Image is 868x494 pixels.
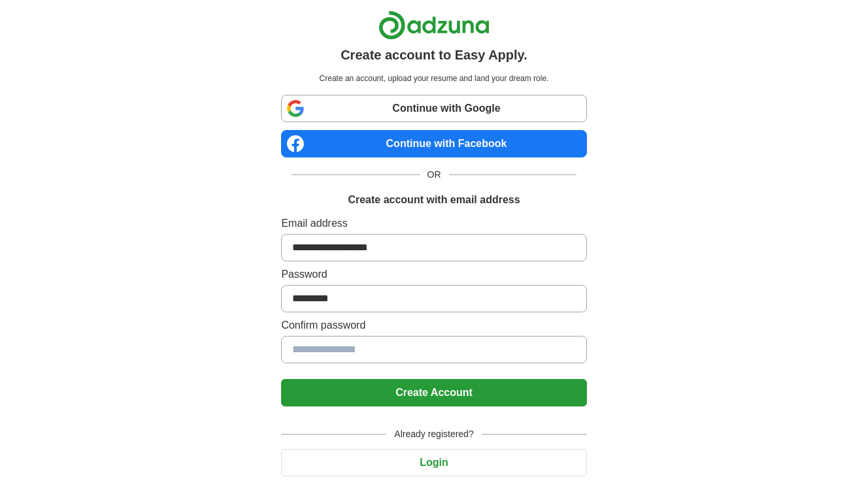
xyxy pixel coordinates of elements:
h1: Create account with email address [348,192,520,208]
p: Create an account, upload your resume and land your dream role. [284,73,584,84]
a: Continue with Google [281,95,586,122]
h1: Create account to Easy Apply. [341,45,527,65]
span: Already registered? [386,427,481,441]
label: Email address [281,216,586,231]
a: Login [281,457,586,468]
label: Confirm password [281,318,586,333]
a: Continue with Facebook [281,130,586,157]
span: OR [420,168,449,182]
button: Login [281,449,586,476]
label: Password [281,267,586,282]
button: Create Account [281,379,586,406]
img: Adzuna logo [378,10,490,40]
